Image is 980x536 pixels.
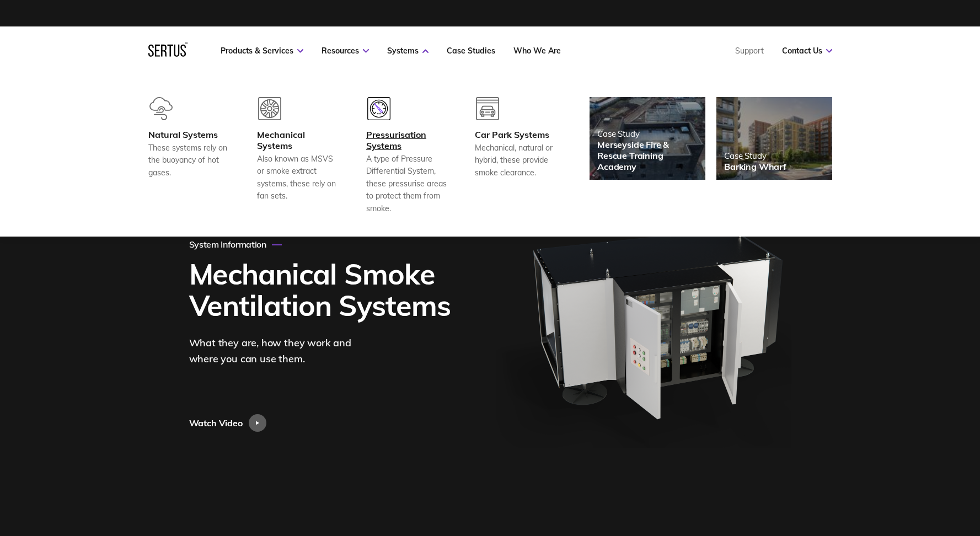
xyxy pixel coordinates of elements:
[257,129,339,151] div: Mechanical Systems
[148,97,230,215] a: Natural SystemsThese systems rely on the buoyancy of hot gases.
[257,153,339,202] div: Also known as MSVS or smoke extract systems, these rely on fan sets.
[189,414,243,432] div: Watch Video
[366,129,448,151] div: Pressurisation Systems
[221,46,303,56] a: Products & Services
[597,139,698,172] div: Merseyside Fire & Rescue Training Academy
[366,153,448,215] div: A type of Pressure Differential System, these pressurise areas to protect them from smoke.
[322,46,369,56] a: Resources
[513,46,561,56] a: Who We Are
[447,46,495,56] a: Case Studies
[782,46,832,56] a: Contact Us
[148,142,230,179] div: These systems rely on the buoyancy of hot gases.
[387,46,429,56] a: Systems
[716,97,832,180] a: Case StudyBarking Wharf
[475,142,556,179] div: Mechanical, natural or hybrid, these provide smoke clearance.
[189,335,371,367] div: What they are, how they work and where you can use them.
[735,46,764,56] a: Support
[257,97,339,215] a: Mechanical SystemsAlso known as MSVS or smoke extract systems, these rely on fan sets.
[367,97,390,120] img: nav-pressurisation.svg
[366,97,448,215] a: Pressurisation SystemsA type of Pressure Differential System, these pressurise areas to protect t...
[189,239,282,250] div: System Information
[724,151,786,161] div: Case Study
[475,97,556,215] a: Car Park SystemsMechanical, natural or hybrid, these provide smoke clearance.
[475,129,556,140] div: Car Park Systems
[148,129,230,140] div: Natural Systems
[597,128,698,139] div: Case Study
[724,161,786,172] div: Barking Wharf
[189,258,460,321] h1: Mechanical Smoke Ventilation Systems
[590,97,705,180] a: Case StudyMerseyside Fire & Rescue Training Academy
